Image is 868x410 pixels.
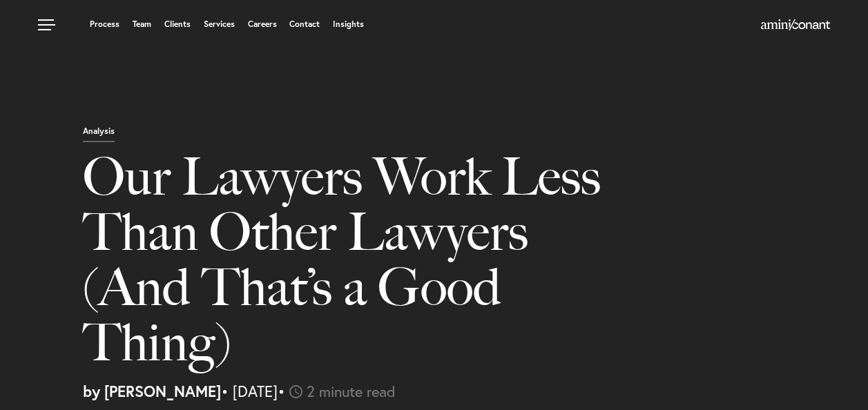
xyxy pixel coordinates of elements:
[289,20,320,28] a: Contact
[248,20,277,28] a: Careers
[333,20,364,28] a: Insights
[164,20,191,28] a: Clients
[83,381,221,401] strong: by [PERSON_NAME]
[289,385,302,398] img: icon-time-light.svg
[90,20,119,28] a: Process
[83,127,115,142] p: Analysis
[204,20,235,28] a: Services
[133,20,151,28] a: Team
[83,384,858,399] p: • [DATE]
[83,149,626,384] h1: Our Lawyers Work Less Than Other Lawyers (And That’s a Good Thing)
[761,20,830,31] a: Home
[307,381,396,401] span: 2 minute read
[761,19,830,30] img: Amini & Conant
[278,381,285,401] span: •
